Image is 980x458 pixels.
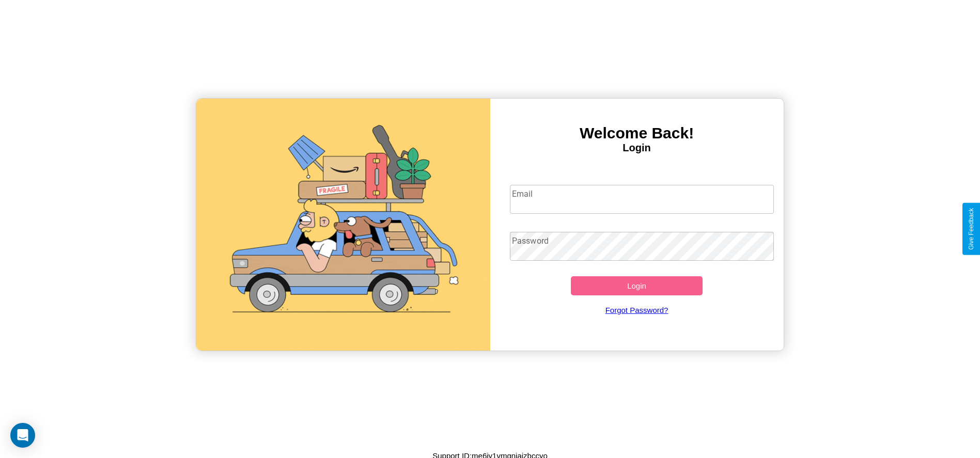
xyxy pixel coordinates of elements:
[490,142,784,154] h4: Login
[10,423,35,448] div: Open Intercom Messenger
[968,208,975,250] div: Give Feedback
[505,295,769,325] a: Forgot Password?
[196,99,490,351] img: gif
[490,124,784,142] h3: Welcome Back!
[571,276,703,295] button: Login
